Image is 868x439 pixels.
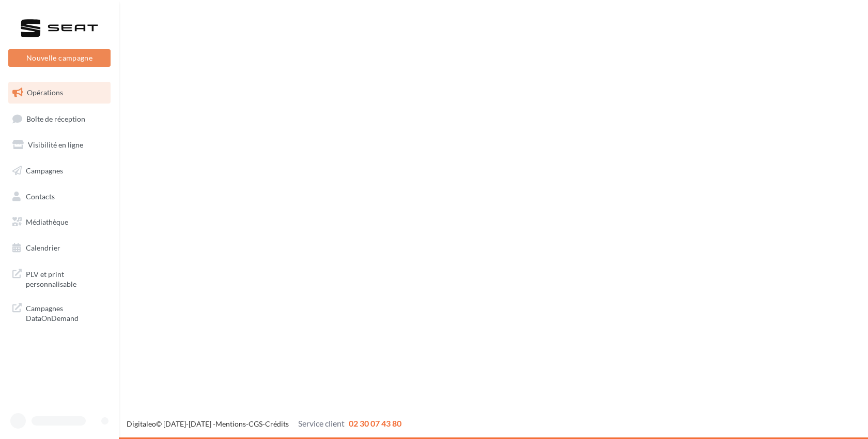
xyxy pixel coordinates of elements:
[6,108,113,130] a: Boîte de réception
[6,186,113,208] a: Contacts
[26,301,106,324] span: Campagnes DataOnDemand
[26,114,85,123] span: Boîte de réception
[6,134,113,156] a: Visibilité en ligne
[265,419,289,428] a: Crédits
[26,243,60,252] span: Calendrier
[27,88,63,97] span: Opérations
[6,211,113,233] a: Médiathèque
[26,267,106,289] span: PLV et print personnalisable
[26,166,63,175] span: Campagnes
[6,82,113,104] a: Opérations
[249,419,262,428] a: CGS
[298,418,345,428] span: Service client
[127,419,401,428] span: © [DATE]-[DATE] - - -
[6,297,113,328] a: Campagnes DataOnDemand
[215,419,246,428] a: Mentions
[6,237,113,259] a: Calendrier
[6,263,113,294] a: PLV et print personnalisable
[349,418,401,428] span: 02 30 07 43 80
[6,160,113,182] a: Campagnes
[8,49,111,67] button: Nouvelle campagne
[28,140,83,149] span: Visibilité en ligne
[26,192,55,200] span: Contacts
[26,217,68,226] span: Médiathèque
[127,419,156,428] a: Digitaleo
